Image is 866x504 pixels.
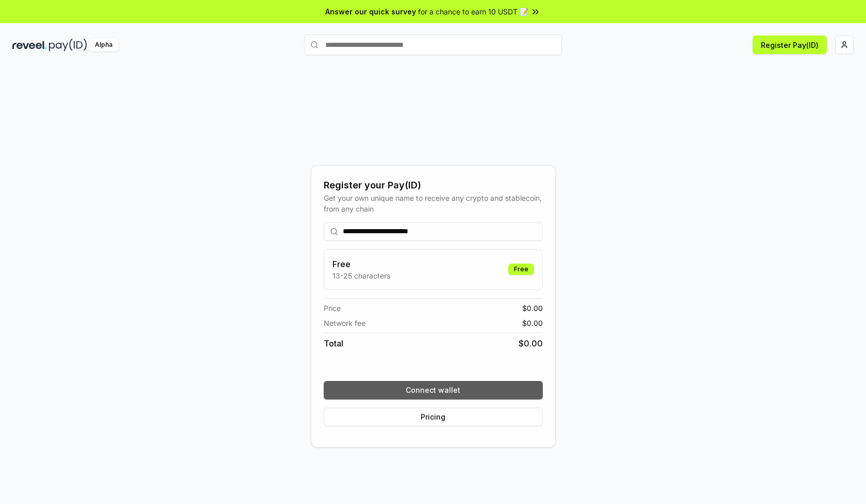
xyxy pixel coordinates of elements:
div: Get your own unique name to receive any crypto and stablecoin, from any chain [324,193,543,214]
span: Price [324,303,341,314]
span: $ 0.00 [519,337,543,350]
div: Alpha [89,39,118,51]
span: Network fee [324,318,365,328]
img: pay_id [49,39,87,51]
button: Pricing [324,408,543,426]
button: Register Pay(ID) [753,36,827,54]
span: $ 0.00 [522,303,543,314]
span: Total [324,337,343,350]
span: Answer our quick survey [325,6,416,17]
button: Connect wallet [324,381,543,399]
img: reveel_dark [12,39,47,51]
span: $ 0.00 [522,318,543,328]
span: for a chance to earn 10 USDT 📝 [418,6,528,17]
p: 13-25 characters [332,270,390,281]
div: Free [508,264,534,275]
div: Register your Pay(ID) [324,178,543,193]
h3: Free [332,258,390,270]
